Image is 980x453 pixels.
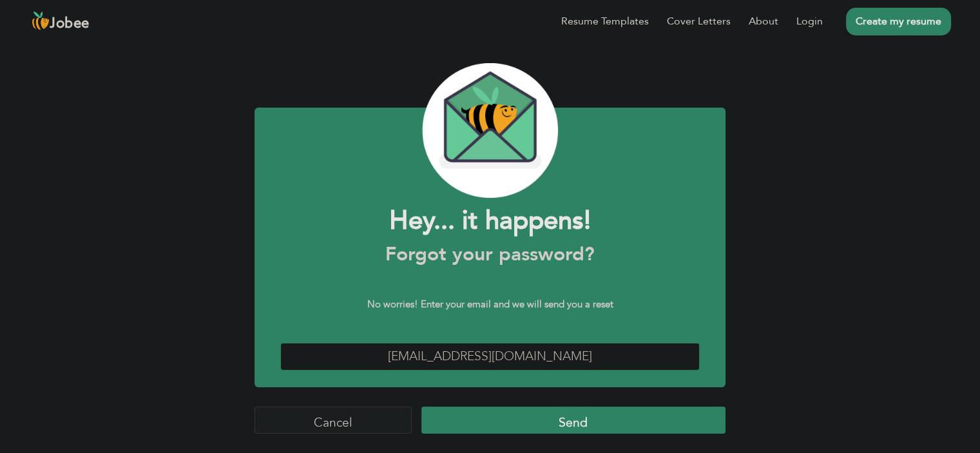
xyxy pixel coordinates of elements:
h3: Forgot your password? [280,243,700,266]
a: Login [796,14,823,29]
b: No worries! Enter your email and we will send you a reset [367,298,613,311]
input: Send [421,407,725,434]
a: Cover Letters [667,14,731,29]
h1: Hey... it happens! [280,204,700,238]
a: Jobee [29,11,90,32]
input: Cancel [255,407,412,434]
img: jobee.io [29,11,50,32]
input: Enter Your Email [280,343,700,371]
a: Resume Templates [561,14,649,29]
a: About [749,14,778,29]
span: Jobee [50,17,90,31]
a: Create my resume [846,8,951,35]
img: envelope_bee.png [422,63,557,198]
